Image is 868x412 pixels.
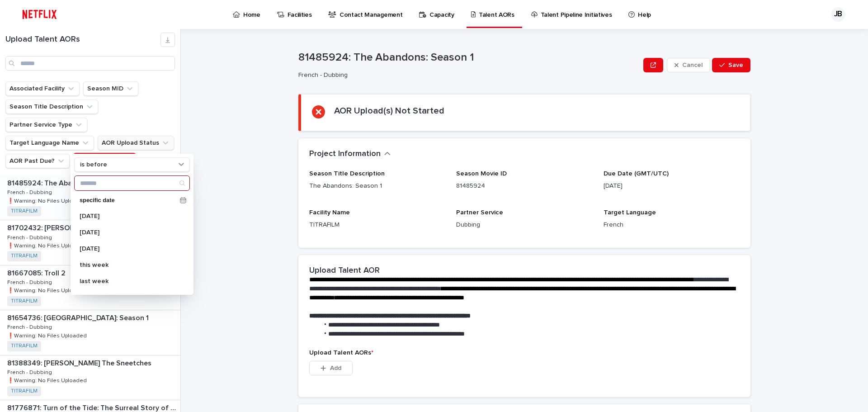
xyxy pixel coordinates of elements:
p: ❗️Warning: No Files Uploaded [7,286,89,294]
h1: Upload Talent AORs [5,35,160,45]
button: Save [712,58,750,72]
p: this week [80,262,175,268]
p: 81667085: Troll 2 [7,267,67,278]
button: Season Title Description [5,99,98,114]
p: 81388349: [PERSON_NAME] The Sneetches [7,357,153,368]
p: ❗️Warning: No Files Uploaded [7,376,89,384]
p: French - Dubbing [298,71,636,79]
p: The Abandons: Season 1 [309,181,445,191]
button: AOR Upload Status [98,136,174,150]
button: Associated Facility [5,81,80,96]
p: 81485924: The Abandons: Season 1 [298,51,640,64]
p: ❗️Warning: No Files Uploaded [7,331,89,339]
input: Search [5,56,175,71]
p: 81485924 [456,181,592,191]
p: French - Dubbing [7,278,54,286]
button: AOR Past Due? [5,154,70,168]
h2: Upload Talent AOR [309,266,380,276]
span: Save [728,62,743,68]
button: Partner Service Type [5,118,87,132]
span: Facility Name [309,209,350,216]
a: TITRAFILM [11,298,38,304]
button: Target Language Name [5,136,94,150]
p: specific date [80,198,176,204]
p: ❗️Warning: No Files Uploaded [7,196,89,204]
p: ❗️Warning: No Files Uploaded [7,241,89,249]
span: Add [330,365,341,371]
span: Season Movie ID [456,170,507,177]
p: French - Dubbing [7,233,54,241]
p: French [604,220,740,230]
p: 81654736: [GEOGRAPHIC_DATA]: Season 1 [7,312,151,322]
a: TITRAFILM [11,208,38,214]
span: Season Title Description [309,170,385,177]
p: French - Dubbing [7,368,54,376]
p: [DATE] [80,213,175,219]
button: Add [309,361,353,375]
p: 81702432: [PERSON_NAME][GEOGRAPHIC_DATA] Trip [7,222,179,232]
p: [DATE] [604,181,740,191]
h2: Project Information [309,149,381,159]
div: JB [831,7,845,22]
p: Dubbing [456,220,592,230]
a: TITRAFILM [11,388,38,394]
h2: AOR Upload(s) Not Started [334,105,444,116]
p: last week [80,278,175,284]
p: TITRAFILM [309,220,445,230]
div: Search [74,175,190,191]
p: [DATE] [80,229,175,236]
span: Due Date (GMT/UTC) [604,170,669,177]
a: TITRAFILM [11,253,38,259]
p: 81485924: The Abandons: Season 1 [7,177,127,188]
p: [DATE] [80,246,175,252]
input: Search [75,176,189,190]
span: Partner Service [456,209,503,216]
span: Upload Talent AORs [309,350,373,356]
button: Project Information [309,149,391,159]
button: Season MID [83,81,138,96]
p: French - Dubbing [7,188,54,196]
span: Target Language [604,209,656,216]
p: is before [80,161,107,169]
p: French - Dubbing [7,322,54,331]
div: specific date [74,194,190,207]
a: TITRAFILM [11,343,38,349]
button: Cancel [667,58,710,72]
img: ifQbXi3ZQGMSEF7WDB7W [18,5,61,24]
span: Cancel [682,62,703,68]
